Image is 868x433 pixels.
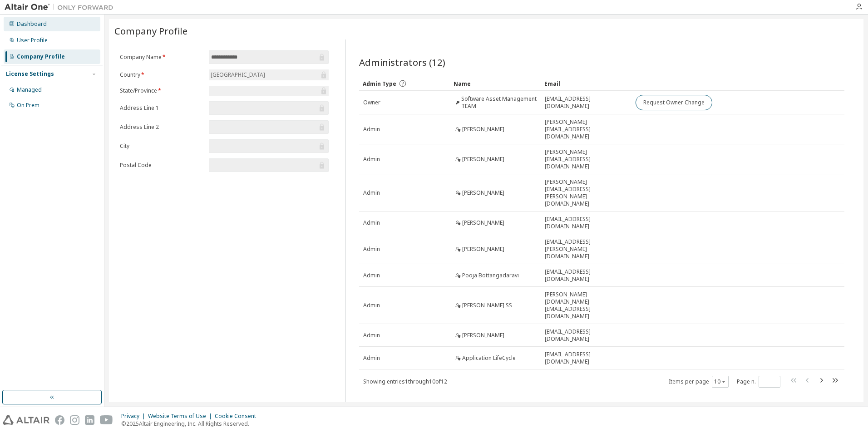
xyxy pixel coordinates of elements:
[120,54,203,61] label: Company Name
[545,328,627,343] span: [EMAIL_ADDRESS][DOMAIN_NAME]
[363,302,380,309] span: Admin
[85,415,94,425] img: linkedin.svg
[544,76,628,91] div: Email
[17,20,47,28] div: Dashboard
[6,70,54,78] div: License Settings
[462,332,504,339] span: [PERSON_NAME]
[545,95,627,110] span: [EMAIL_ADDRESS][DOMAIN_NAME]
[121,413,148,420] div: Privacy
[363,332,380,339] span: Admin
[545,291,627,320] span: [PERSON_NAME][DOMAIN_NAME][EMAIL_ADDRESS][DOMAIN_NAME]
[359,56,445,69] span: Administrators (12)
[120,104,203,112] label: Address Line 1
[545,216,627,230] span: [EMAIL_ADDRESS][DOMAIN_NAME]
[209,69,329,80] div: [GEOGRAPHIC_DATA]
[363,378,447,385] span: Showing entries 1 through 10 of 12
[120,87,203,94] label: State/Province
[363,99,380,106] span: Owner
[737,376,780,388] span: Page n.
[70,415,79,425] img: instagram.svg
[545,238,627,260] span: [EMAIL_ADDRESS][PERSON_NAME][DOMAIN_NAME]
[714,378,726,385] button: 10
[17,102,39,109] div: On Prem
[462,302,512,309] span: [PERSON_NAME] SS
[363,246,380,253] span: Admin
[462,219,504,226] span: [PERSON_NAME]
[120,123,203,131] label: Address Line 2
[121,420,261,428] p: © 2025 Altair Engineering, Inc. All Rights Reserved.
[545,351,627,365] span: [EMAIL_ADDRESS][DOMAIN_NAME]
[209,70,266,80] div: [GEOGRAPHIC_DATA]
[545,118,627,140] span: [PERSON_NAME][EMAIL_ADDRESS][DOMAIN_NAME]
[17,86,42,93] div: Managed
[3,415,49,425] img: altair_logo.svg
[461,95,537,110] span: Software Asset Management TEAM
[545,148,627,170] span: [PERSON_NAME][EMAIL_ADDRESS][DOMAIN_NAME]
[363,189,380,197] span: Admin
[363,126,380,133] span: Admin
[120,162,203,169] label: Postal Code
[363,80,396,88] span: Admin Type
[120,143,203,150] label: City
[462,354,516,362] span: Application LifeCycle
[462,126,504,133] span: [PERSON_NAME]
[462,189,504,197] span: [PERSON_NAME]
[363,219,380,226] span: Admin
[215,413,261,420] div: Cookie Consent
[363,156,380,163] span: Admin
[636,95,712,110] button: Request Owner Change
[669,376,729,388] span: Items per page
[454,76,537,91] div: Name
[462,272,519,279] span: Pooja Bottangadaravi
[100,415,113,425] img: youtube.svg
[148,413,215,420] div: Website Terms of Use
[120,71,203,79] label: Country
[55,415,64,425] img: facebook.svg
[462,156,504,163] span: [PERSON_NAME]
[17,53,65,60] div: Company Profile
[545,178,627,207] span: [PERSON_NAME][EMAIL_ADDRESS][PERSON_NAME][DOMAIN_NAME]
[363,272,380,279] span: Admin
[17,37,48,44] div: User Profile
[462,246,504,253] span: [PERSON_NAME]
[363,354,380,362] span: Admin
[114,25,187,37] span: Company Profile
[545,268,627,283] span: [EMAIL_ADDRESS][DOMAIN_NAME]
[5,3,118,12] img: Altair One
